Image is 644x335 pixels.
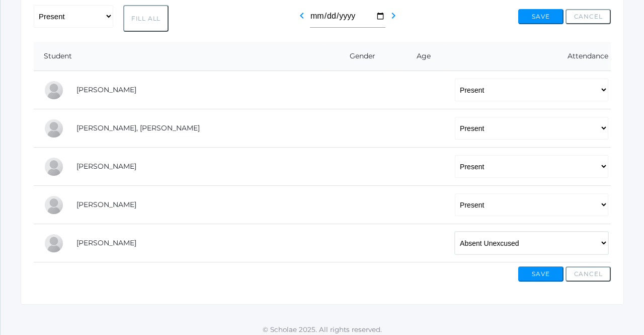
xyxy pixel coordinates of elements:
button: Cancel [566,9,611,24]
a: [PERSON_NAME], [PERSON_NAME] [76,123,200,132]
a: chevron_right [387,14,399,24]
div: Elsie Vondran [44,233,64,253]
a: [PERSON_NAME] [76,200,136,209]
div: Nora McKenzie [44,195,64,215]
p: © Scholae 2025. All rights reserved. [1,324,644,334]
th: Gender [323,42,394,71]
button: Cancel [566,266,611,282]
i: chevron_right [387,10,399,22]
button: Save [518,266,563,282]
a: chevron_left [296,14,308,24]
i: chevron_left [296,10,308,22]
div: Jasper Johnson [44,157,64,177]
th: Attendance [445,42,611,71]
a: [PERSON_NAME] [76,162,136,171]
a: [PERSON_NAME] [76,85,136,94]
div: Elijah Benzinger-Stephens [44,80,64,100]
button: Save [518,9,563,24]
th: Student [34,42,323,71]
button: Fill All [123,5,169,32]
th: Age [394,42,445,71]
div: Ryder Hardisty [44,118,64,139]
a: [PERSON_NAME] [76,238,136,247]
